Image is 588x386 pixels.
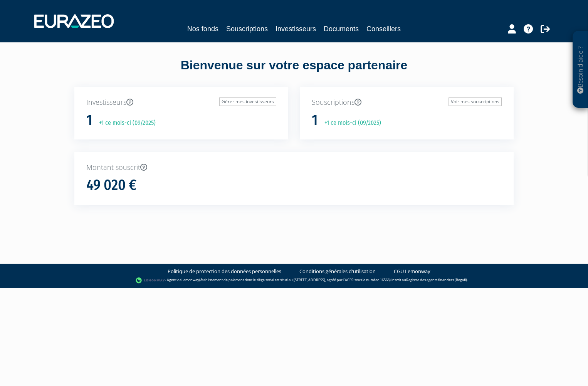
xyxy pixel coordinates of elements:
p: +1 ce mois-ci (09/2025) [94,119,156,128]
a: Documents [324,23,359,34]
a: Lemonway [181,277,199,282]
h1: 49 020 € [86,177,136,193]
a: Voir mes souscriptions [449,97,502,106]
a: Gérer mes investisseurs [219,97,276,106]
p: Investisseurs [86,97,276,107]
p: Souscriptions [312,97,502,107]
a: CGU Lemonway [394,268,430,275]
a: Registre des agents financiers (Regafi) [406,277,467,282]
img: logo-lemonway.png [136,277,165,284]
a: Nos fonds [187,23,218,34]
a: Politique de protection des données personnelles [168,268,281,275]
p: Montant souscrit [86,163,502,173]
div: - Agent de (établissement de paiement dont le siège social est situé au [STREET_ADDRESS], agréé p... [8,277,580,284]
a: Souscriptions [226,23,268,34]
p: +1 ce mois-ci (09/2025) [319,119,381,128]
img: 1732889491-logotype_eurazeo_blanc_rvb.png [34,14,114,28]
p: Besoin d'aide ? [576,35,585,104]
a: Conseillers [366,23,401,34]
h1: 1 [312,112,318,128]
div: Bienvenue sur votre espace partenaire [69,57,519,87]
a: Investisseurs [276,23,316,34]
h1: 1 [86,112,92,128]
a: Conditions générales d'utilisation [299,268,376,275]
